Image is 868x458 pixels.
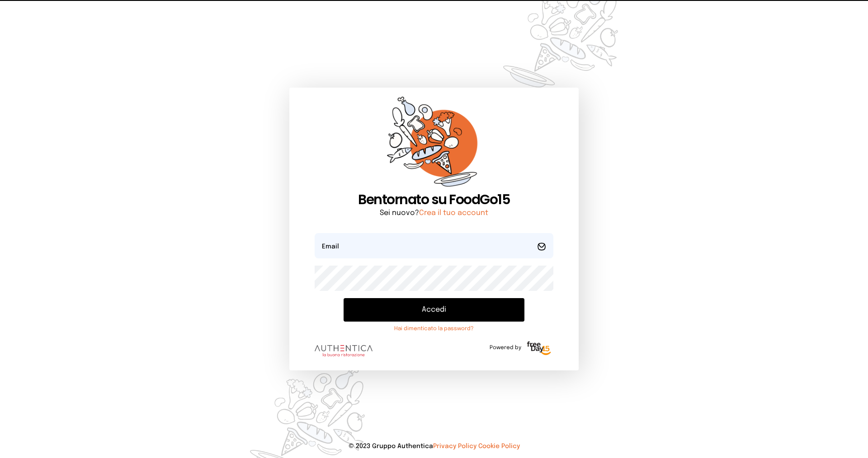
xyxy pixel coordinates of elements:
[525,340,553,358] img: logo-freeday.3e08031.png
[419,209,488,217] a: Crea il tuo account
[344,325,524,332] a: Hai dimenticato la password?
[315,192,553,208] h1: Bentornato su FoodGo15
[478,443,520,449] a: Cookie Policy
[14,442,854,451] p: © 2023 Gruppo Authentica
[344,298,524,322] button: Accedi
[315,208,553,219] p: Sei nuovo?
[490,344,521,351] span: Powered by
[315,345,373,357] img: logo.8f33a47.png
[433,443,476,449] a: Privacy Policy
[387,97,481,192] img: sticker-orange.65babaf.png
